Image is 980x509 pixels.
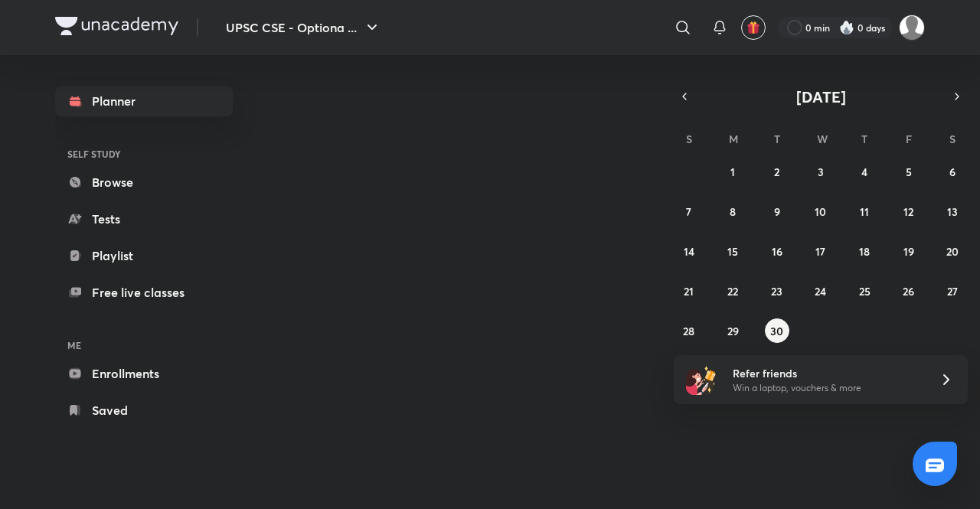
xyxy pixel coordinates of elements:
[765,239,789,263] button: September 16, 2025
[720,318,745,343] button: September 29, 2025
[733,381,921,395] p: Win a laptop, vouchers & more
[817,132,828,146] abbr: Wednesday
[946,244,959,259] abbr: September 20, 2025
[733,365,921,381] h6: Refer friends
[859,244,870,259] abbr: September 18, 2025
[903,284,914,299] abbr: September 26, 2025
[55,277,233,308] a: Free live classes
[684,284,694,299] abbr: September 21, 2025
[55,332,233,358] h6: ME
[55,358,233,389] a: Enrollments
[815,284,826,299] abbr: September 24, 2025
[727,284,738,299] abbr: September 22, 2025
[808,239,833,263] button: September 17, 2025
[859,284,871,299] abbr: September 25, 2025
[686,204,691,219] abbr: September 7, 2025
[852,239,877,263] button: September 18, 2025
[55,141,233,167] h6: SELF STUDY
[897,239,921,263] button: September 19, 2025
[720,199,745,224] button: September 8, 2025
[765,279,789,303] button: September 23, 2025
[903,244,914,259] abbr: September 19, 2025
[55,204,233,234] a: Tests
[217,12,390,43] button: UPSC CSE - Optiona ...
[860,204,869,219] abbr: September 11, 2025
[852,159,877,184] button: September 4, 2025
[746,21,760,34] img: avatar
[55,17,178,39] a: Company Logo
[940,199,965,224] button: September 13, 2025
[940,239,965,263] button: September 20, 2025
[839,20,854,35] img: streak
[808,279,833,303] button: September 24, 2025
[55,86,233,116] a: Planner
[684,244,694,259] abbr: September 14, 2025
[741,15,766,40] button: avatar
[765,318,789,343] button: September 30, 2025
[906,132,912,146] abbr: Friday
[808,199,833,224] button: September 10, 2025
[808,159,833,184] button: September 3, 2025
[861,165,867,179] abbr: September 4, 2025
[852,199,877,224] button: September 11, 2025
[727,324,739,338] abbr: September 29, 2025
[765,199,789,224] button: September 9, 2025
[899,15,925,41] img: kuldeep Ahir
[729,132,738,146] abbr: Monday
[55,167,233,197] a: Browse
[796,86,846,107] span: [DATE]
[861,132,867,146] abbr: Thursday
[947,284,958,299] abbr: September 27, 2025
[815,244,825,259] abbr: September 17, 2025
[720,159,745,184] button: September 1, 2025
[940,159,965,184] button: September 6, 2025
[686,132,692,146] abbr: Sunday
[677,199,701,224] button: September 7, 2025
[730,204,736,219] abbr: September 8, 2025
[55,395,233,426] a: Saved
[897,159,921,184] button: September 5, 2025
[815,204,826,219] abbr: September 10, 2025
[818,165,824,179] abbr: September 3, 2025
[695,86,946,107] button: [DATE]
[720,279,745,303] button: September 22, 2025
[730,165,735,179] abbr: September 1, 2025
[55,240,233,271] a: Playlist
[906,165,912,179] abbr: September 5, 2025
[765,159,789,184] button: September 2, 2025
[949,132,955,146] abbr: Saturday
[720,239,745,263] button: September 15, 2025
[940,279,965,303] button: September 27, 2025
[947,204,958,219] abbr: September 13, 2025
[949,165,955,179] abbr: September 6, 2025
[677,318,701,343] button: September 28, 2025
[774,204,780,219] abbr: September 9, 2025
[770,324,783,338] abbr: September 30, 2025
[772,244,782,259] abbr: September 16, 2025
[686,364,717,395] img: referral
[727,244,738,259] abbr: September 15, 2025
[774,165,779,179] abbr: September 2, 2025
[897,279,921,303] button: September 26, 2025
[677,239,701,263] button: September 14, 2025
[683,324,694,338] abbr: September 28, 2025
[903,204,913,219] abbr: September 12, 2025
[771,284,782,299] abbr: September 23, 2025
[852,279,877,303] button: September 25, 2025
[55,17,178,35] img: Company Logo
[897,199,921,224] button: September 12, 2025
[677,279,701,303] button: September 21, 2025
[774,132,780,146] abbr: Tuesday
